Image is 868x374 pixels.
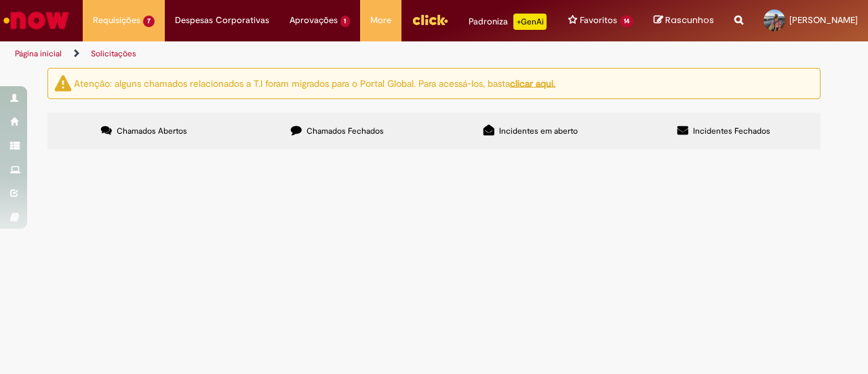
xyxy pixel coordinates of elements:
[143,16,155,27] span: 7
[10,41,568,67] ul: Trilhas de página
[412,10,448,30] img: click_logo_yellow_360x200.png
[513,14,547,30] p: +GenAi
[510,77,555,89] a: clicar aqui.
[340,16,351,27] span: 1
[74,77,555,89] ng-bind-html: Atenção: alguns chamados relacionados a T.I foram migrados para o Portal Global. Para acessá-los,...
[15,48,62,59] a: Página inicial
[620,16,633,27] span: 14
[91,48,136,59] a: Solicitações
[580,14,617,27] span: Favoritos
[175,14,269,27] span: Despesas Corporativas
[93,14,140,27] span: Requisições
[789,14,858,26] span: [PERSON_NAME]
[693,126,770,136] span: Incidentes Fechados
[117,126,187,136] span: Chamados Abertos
[499,126,578,136] span: Incidentes em aberto
[1,7,71,34] img: ServiceNow
[370,14,391,27] span: More
[307,126,384,136] span: Chamados Fechados
[665,14,714,26] span: Rascunhos
[469,14,547,30] div: Padroniza
[654,14,714,27] a: Rascunhos
[290,14,338,27] span: Aprovações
